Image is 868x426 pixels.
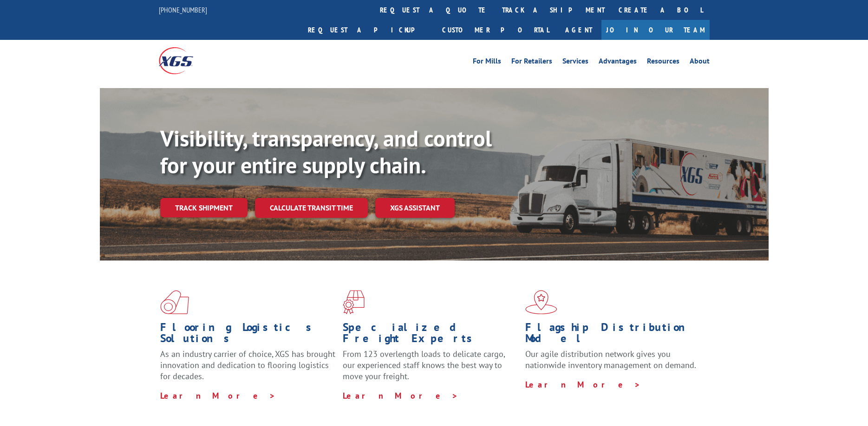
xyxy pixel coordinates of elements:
a: Services [562,57,588,68]
a: Learn More > [525,379,641,390]
img: xgs-icon-focused-on-flooring-red [343,290,365,314]
h1: Flagship Distribution Model [525,322,701,349]
span: As an industry carrier of choice, XGS has brought innovation and dedication to flooring logistics... [160,349,335,381]
a: Customer Portal [435,20,556,40]
img: xgs-icon-flagship-distribution-model-red [525,290,557,314]
h1: Flooring Logistics Solutions [160,322,336,349]
a: Calculate transit time [255,198,368,218]
a: Resources [647,57,679,68]
a: For Retailers [511,57,552,68]
a: Learn More > [160,390,276,401]
a: About [690,57,710,68]
a: XGS ASSISTANT [375,198,455,218]
p: From 123 overlength loads to delicate cargo, our experienced staff knows the best way to move you... [343,349,518,390]
span: Our agile distribution network gives you nationwide inventory management on demand. [525,349,696,370]
a: Join Our Team [601,20,710,40]
a: For Mills [473,57,501,68]
img: xgs-icon-total-supply-chain-intelligence-red [160,290,189,314]
a: Request a pickup [301,20,435,40]
b: Visibility, transparency, and control for your entire supply chain. [160,124,492,179]
a: Learn More > [343,390,458,401]
a: Agent [556,20,601,40]
a: Advantages [599,57,637,68]
a: Track shipment [160,198,248,217]
h1: Specialized Freight Experts [343,322,518,349]
a: [PHONE_NUMBER] [159,5,207,14]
